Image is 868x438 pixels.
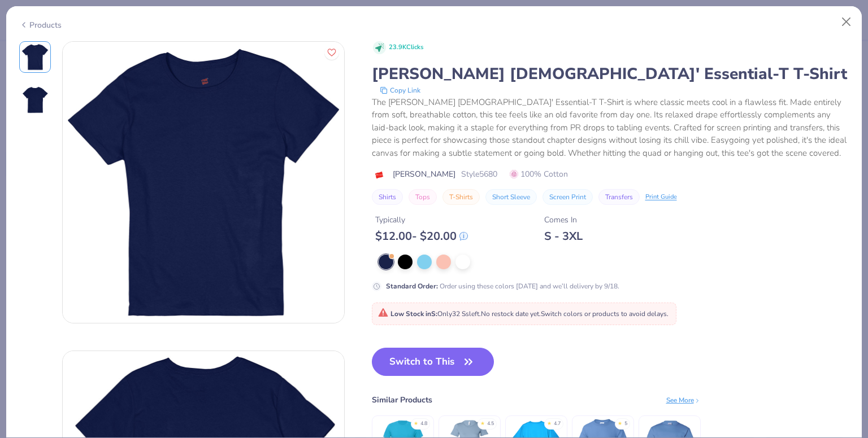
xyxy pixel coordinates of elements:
[375,214,468,226] div: Typically
[461,168,497,180] span: Style 5680
[836,11,857,33] button: Close
[487,420,494,428] div: 4.5
[389,43,423,52] span: 23.9K Clicks
[544,229,583,243] div: S - 3XL
[420,420,427,428] div: 4.8
[598,189,640,205] button: Transfers
[618,420,622,424] div: ★
[372,63,849,85] div: [PERSON_NAME] [DEMOGRAPHIC_DATA]' Essential-T T-Shirt
[324,45,339,60] button: Like
[372,96,849,160] div: The [PERSON_NAME] [DEMOGRAPHIC_DATA]' Essential-T T-Shirt is where classic meets cool in a flawle...
[547,420,552,424] div: ★
[393,168,455,180] span: [PERSON_NAME]
[372,170,387,179] img: brand logo
[372,348,494,376] button: Switch to This
[63,42,344,323] img: Front
[386,281,619,291] div: Order using these colors [DATE] and we’ll delivery by 9/18.
[485,189,537,205] button: Short Sleeve
[666,395,701,405] div: See More
[390,309,437,318] strong: Low Stock in S :
[378,309,669,318] span: Only 32 Ss left. Switch colors or products to avoid delays.
[409,189,437,205] button: Tops
[372,394,432,406] div: Similar Products
[386,282,438,291] strong: Standard Order :
[645,192,677,202] div: Print Guide
[542,189,593,205] button: Screen Print
[554,420,561,428] div: 4.7
[19,19,62,31] div: Products
[510,168,568,180] span: 100% Cotton
[624,420,627,428] div: 5
[414,420,418,424] div: ★
[481,309,541,318] span: No restock date yet.
[480,420,485,424] div: ★
[544,214,583,226] div: Comes In
[372,189,403,205] button: Shirts
[375,229,468,243] div: $ 12.00 - $ 20.00
[442,189,480,205] button: T-Shirts
[21,43,49,71] img: Front
[21,86,49,113] img: Back
[376,85,424,96] button: copy to clipboard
